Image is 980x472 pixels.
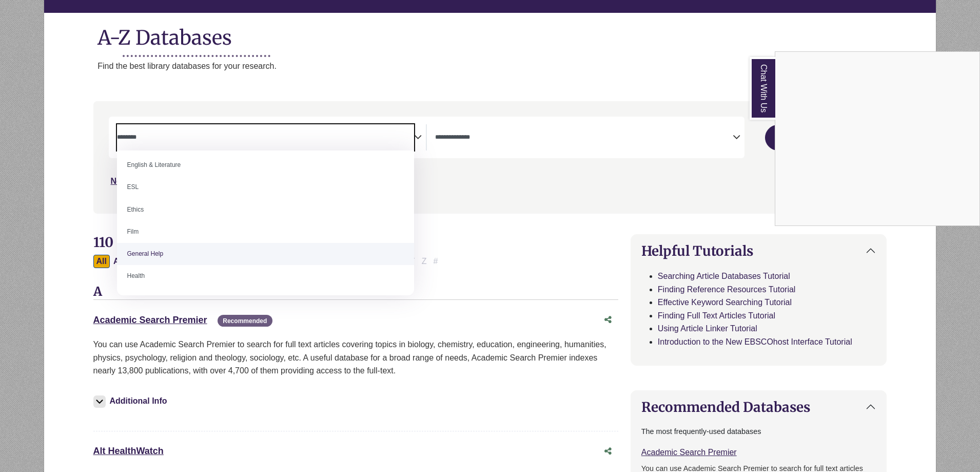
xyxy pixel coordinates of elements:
iframe: Chat Widget [775,52,979,225]
li: ESL [117,176,414,198]
li: General Help [117,243,414,265]
li: Health [117,265,414,287]
div: Chat With Us [775,51,980,226]
a: Chat With Us [750,57,775,120]
li: Film [117,221,414,243]
li: English & Literature [117,154,414,176]
li: Ethics [117,199,414,221]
